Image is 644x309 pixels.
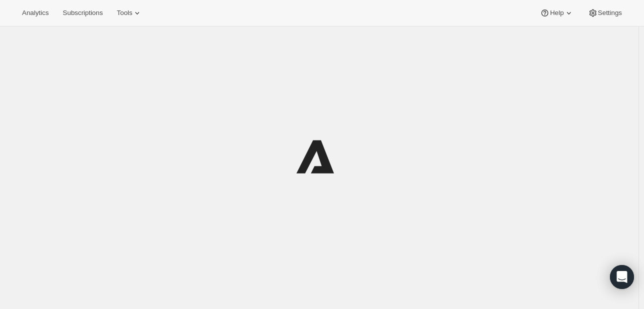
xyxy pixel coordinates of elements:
span: Subscriptions [63,9,103,17]
button: Settings [582,6,628,20]
span: Settings [598,9,622,17]
span: Tools [117,9,132,17]
button: Help [534,6,579,20]
button: Analytics [16,6,55,20]
div: Open Intercom Messenger [610,265,634,289]
button: Tools [111,6,148,20]
span: Help [550,9,563,17]
button: Subscriptions [57,6,109,20]
span: Analytics [22,9,49,17]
